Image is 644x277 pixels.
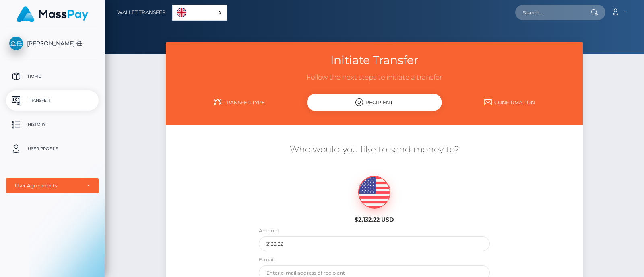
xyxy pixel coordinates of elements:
[6,66,99,86] a: Home
[442,95,577,109] a: Confirmation
[6,115,99,135] a: History
[322,216,426,223] h6: $2,132.22 USD
[359,176,390,209] img: USD.png
[172,5,227,21] div: Language
[9,94,95,107] p: Transfer
[6,40,99,47] span: [PERSON_NAME] 任
[9,143,95,155] p: User Profile
[15,183,81,189] div: User Agreements
[172,95,307,109] a: Transfer Type
[259,227,279,234] label: Amount
[259,236,490,251] input: Amount to send in USD (Maximum: 2132.22)
[172,52,577,68] h3: Initiate Transfer
[17,6,88,22] img: MassPay
[307,94,442,111] div: Recipient
[6,178,99,193] button: User Agreements
[6,139,99,159] a: User Profile
[117,4,166,21] a: Wallet Transfer
[9,70,95,82] p: Home
[173,5,227,20] a: English
[515,5,591,20] input: Search...
[172,73,577,82] h3: Follow the next steps to initiate a transfer
[172,5,227,21] aside: Language selected: English
[259,256,275,263] label: E-mail
[9,119,95,131] p: History
[6,90,99,111] a: Transfer
[172,144,577,156] h5: Who would you like to send money to?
